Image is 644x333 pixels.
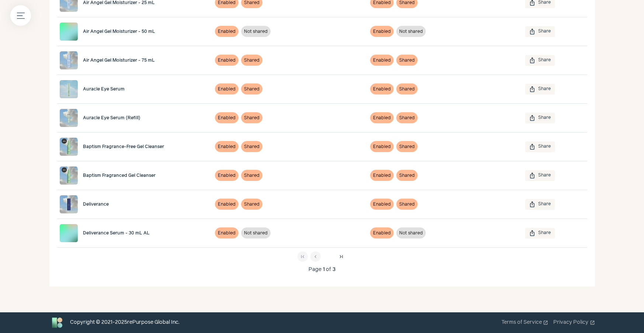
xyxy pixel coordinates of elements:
span: open_in_new [590,320,595,325]
div: Enabled [215,227,239,238]
span: ios_share [529,86,536,93]
button: last_page [336,251,347,262]
span: Air Angel Gel Moisturizer - 50 mL [83,28,155,35]
span: Page [309,266,321,274]
img: Baptism Fragranced Gel Cleanser [60,166,78,185]
div: Shared [241,199,262,210]
a: Privacy Policyopen_in_new [553,319,595,326]
div: Enabled [215,112,239,123]
div: Enabled [370,26,394,37]
div: Shared [396,112,418,123]
img: Auracle Eye Serum [60,80,78,98]
div: Shared [396,83,418,95]
a: Auracle Eye Serum Auracle Eye Serum [60,80,210,98]
img: Air Angel Gel Moisturizer - 75 mL [60,51,78,69]
a: Air Angel Gel Moisturizer - 50 mL Air Angel Gel Moisturizer - 50 mL [60,23,210,41]
div: Copyright © 2021- 2025 rePurpose Global Inc. [70,319,180,326]
div: Enabled [215,141,239,152]
span: ios_share [529,57,536,64]
img: Bluebird logo [49,315,65,330]
span: open_in_new [543,320,548,325]
strong: 1 [323,266,325,274]
span: ios_share [529,201,536,208]
div: Not shared [396,26,426,37]
button: ios_share Share [525,84,555,94]
span: Auracle Eye Serum [83,86,125,93]
button: ios_share Share [525,55,555,65]
span: ios_share [529,172,536,179]
div: Enabled [215,55,239,66]
a: Auracle Eye Serum (Refill) Auracle Eye Serum (Refill) [60,109,210,127]
span: Baptism Fragrance-Free Gel Cleanser [83,144,164,150]
span: ios_share [529,144,536,150]
div: Shared [241,141,262,152]
button: ios_share Share [525,141,555,152]
div: Shared [396,199,418,210]
button: ios_share Share [525,199,555,209]
button: chevron_right [323,251,334,262]
div: Enabled [370,83,394,95]
span: ios_share [529,230,536,237]
span: ios_share [529,115,536,121]
a: Baptism Fragranced Gel Cleanser Baptism Fragranced Gel Cleanser [60,166,210,185]
div: Enabled [215,83,239,95]
img: Air Angel Gel Moisturizer - 50 mL [60,23,78,41]
button: ios_share Share [525,113,555,123]
span: chevron_right [326,254,331,260]
div: Enabled [370,199,394,210]
div: Not shared [241,26,271,37]
div: Enabled [215,26,239,37]
button: ios_share Share [525,170,555,181]
span: Air Angel Gel Moisturizer - 75 mL [83,57,155,64]
div: Enabled [370,55,394,66]
img: Deliverance [60,195,78,213]
a: Deliverance Deliverance [60,195,210,213]
div: Shared [241,170,262,181]
button: ios_share Share [525,228,555,238]
span: last_page [338,254,344,260]
img: Baptism Fragrance-Free Gel Cleanser [60,138,78,156]
div: Enabled [370,141,394,152]
div: Enabled [370,112,394,123]
div: Shared [396,55,418,66]
div: Not shared [241,227,271,238]
button: ios_share Share [525,26,555,37]
div: Shared [396,141,418,152]
span: Deliverance Serum - 30 mL AL [83,230,150,237]
span: of [326,266,331,274]
div: Not shared [396,227,426,238]
div: Enabled [215,170,239,181]
span: Deliverance [83,201,109,208]
span: ios_share [529,28,536,35]
span: Auracle Eye Serum (Refill) [83,115,140,121]
div: Enabled [215,199,239,210]
div: Enabled [370,227,394,238]
img: Auracle Eye Serum (Refill) [60,109,78,127]
div: Shared [396,170,418,181]
div: Shared [241,83,262,95]
div: Enabled [370,170,394,181]
strong: 3 [333,266,335,274]
a: Baptism Fragrance-Free Gel Cleanser Baptism Fragrance-Free Gel Cleanser [60,138,210,156]
img: Deliverance Serum - 30 mL AL [60,224,78,242]
span: Baptism Fragranced Gel Cleanser [83,172,156,179]
div: Shared [241,55,262,66]
a: Air Angel Gel Moisturizer - 75 mL Air Angel Gel Moisturizer - 75 mL [60,51,210,69]
a: Deliverance Serum - 30 mL AL Deliverance Serum - 30 mL AL [60,224,210,242]
div: Shared [241,112,262,123]
a: Terms of Serviceopen_in_new [501,319,549,326]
